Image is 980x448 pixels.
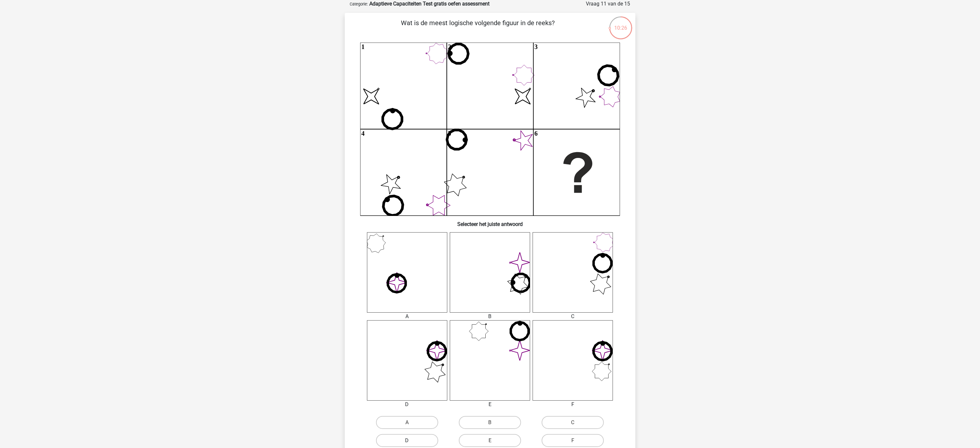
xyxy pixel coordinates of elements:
[528,313,618,320] div: C
[534,130,538,137] text: 6
[376,416,438,429] label: A
[361,43,364,50] text: 1
[355,216,625,227] h6: Selecteer het juiste antwoord
[355,18,601,37] p: Wat is de meest logische volgende figuur in de reeks?
[376,434,438,447] label: D
[362,401,452,408] div: D
[445,401,535,408] div: E
[459,416,521,429] label: B
[542,416,604,429] label: C
[534,43,538,50] text: 3
[459,434,521,447] label: E
[528,401,618,408] div: F
[361,130,364,137] text: 4
[542,434,604,447] label: F
[448,43,451,50] text: 2
[445,313,535,320] div: B
[609,16,633,32] div: 10:26
[370,1,490,7] strong: Adaptieve Capaciteiten Test gratis oefen assessment
[448,130,451,137] text: 5
[362,313,452,320] div: A
[350,2,368,6] small: Categorie:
